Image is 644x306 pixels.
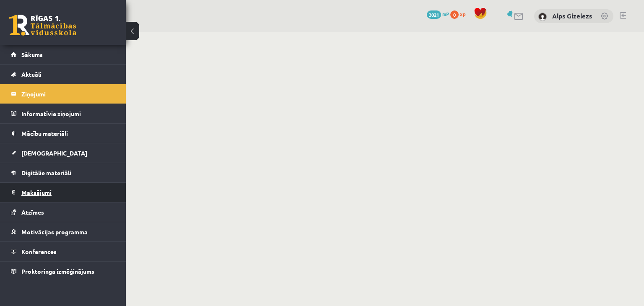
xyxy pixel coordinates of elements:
span: Motivācijas programma [21,228,88,236]
a: Motivācijas programma [11,222,115,241]
a: [DEMOGRAPHIC_DATA] [11,143,115,163]
a: Rīgas 1. Tālmācības vidusskola [9,15,76,36]
span: 3021 [427,10,441,19]
span: xp [460,10,465,17]
a: Mācību materiāli [11,124,115,143]
a: Digitālie materiāli [11,163,115,182]
a: Informatīvie ziņojumi [11,104,115,123]
legend: Maksājumi [21,183,115,202]
span: mP [442,10,449,17]
span: Mācību materiāli [21,130,68,137]
span: [DEMOGRAPHIC_DATA] [21,149,87,157]
span: 0 [450,10,459,19]
img: Alps Gizelezs [538,13,547,21]
a: Sākums [11,45,115,64]
a: 0 xp [450,10,470,17]
a: Aktuāli [11,65,115,84]
a: Konferences [11,242,115,261]
span: Aktuāli [21,70,42,78]
a: Alps Gizelezs [552,12,592,20]
span: Digitālie materiāli [21,169,71,176]
span: Atzīmes [21,208,44,216]
a: Atzīmes [11,202,115,222]
legend: Ziņojumi [21,84,115,104]
legend: Informatīvie ziņojumi [21,104,115,123]
a: Maksājumi [11,183,115,202]
span: Proktoringa izmēģinājums [21,267,94,275]
span: Konferences [21,248,57,255]
a: 3021 mP [427,10,449,17]
span: Sākums [21,51,43,58]
a: Ziņojumi [11,84,115,104]
a: Proktoringa izmēģinājums [11,262,115,281]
